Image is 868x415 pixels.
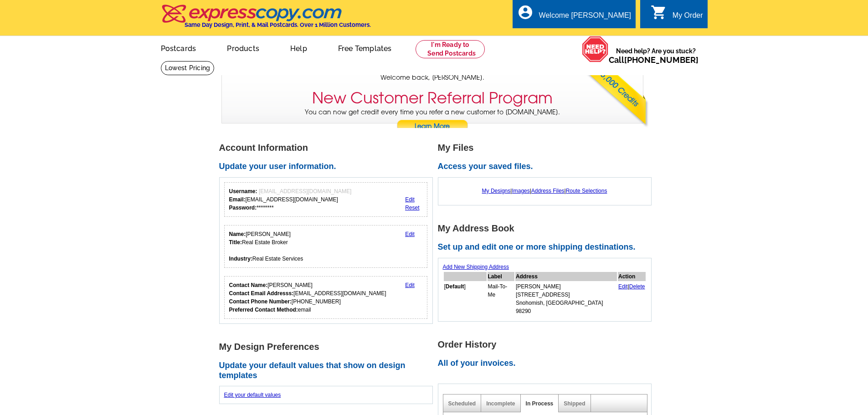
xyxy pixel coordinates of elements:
[229,239,242,246] strong: Title:
[229,231,246,237] strong: Name:
[515,272,617,281] th: Address
[224,225,428,268] div: Your personal details.
[526,400,554,407] a: In Process
[229,290,294,297] strong: Contact Email Addresss:
[438,162,657,172] h2: Access your saved files.
[229,298,292,305] strong: Contact Phone Number:
[219,162,438,172] h2: Update your user information.
[618,282,646,316] td: |
[229,282,268,288] strong: Contact Name:
[229,281,386,314] div: [PERSON_NAME] [EMAIL_ADDRESS][DOMAIN_NAME] [PHONE_NUMBER] email
[405,196,415,203] a: Edit
[539,11,631,24] div: Welcome [PERSON_NAME]
[224,392,281,398] a: Edit your default values
[219,143,438,153] h1: Account Information
[405,205,419,211] a: Reset
[582,36,609,62] img: help
[488,272,514,281] th: Label
[609,46,703,65] span: Need help? Are you stuck?
[531,188,565,194] a: Address Files
[276,37,322,58] a: Help
[444,282,487,316] td: [ ]
[443,182,647,200] div: | | |
[229,205,257,211] strong: Password:
[380,73,484,82] span: Welcome back, [PERSON_NAME].
[448,400,476,407] a: Scheduled
[185,21,371,28] h4: Same Day Design, Print, & Mail Postcards. Over 1 Million Customers.
[624,55,699,65] a: [PHONE_NUMBER]
[324,37,406,58] a: Free Templates
[651,10,703,21] a: shopping_cart My Order
[438,143,657,153] h1: My Files
[446,283,464,290] b: Default
[229,188,257,195] strong: Username:
[438,340,657,349] h1: Order History
[229,196,246,203] strong: Email:
[443,264,509,270] a: Add New Shipping Address
[566,188,607,194] a: Route Selections
[222,108,643,133] p: You can now get credit every time you refer a new customer to [DOMAIN_NAME].
[488,282,514,316] td: Mail-To-Me
[146,37,211,58] a: Postcards
[512,188,529,194] a: Images
[564,400,585,407] a: Shipped
[224,276,428,319] div: Who should we contact regarding order issues?
[259,188,351,195] span: [EMAIL_ADDRESS][DOMAIN_NAME]
[629,283,645,290] a: Delete
[517,4,534,20] i: account_circle
[212,37,274,58] a: Products
[618,272,646,281] th: Action
[482,188,511,194] a: My Designs
[224,182,428,217] div: Your login information.
[673,11,703,24] div: My Order
[515,282,617,316] td: [PERSON_NAME] [STREET_ADDRESS] Snohomish, [GEOGRAPHIC_DATA] 98290
[396,120,468,133] a: Learn More
[312,89,553,108] h3: New Customer Referral Program
[161,11,371,28] a: Same Day Design, Print, & Mail Postcards. Over 1 Million Customers.
[405,231,415,237] a: Edit
[229,256,252,262] strong: Industry:
[618,283,628,290] a: Edit
[405,282,415,288] a: Edit
[438,224,657,233] h1: My Address Book
[438,359,657,369] h2: All of your invoices.
[651,4,667,20] i: shopping_cart
[219,361,438,380] h2: Update your default values that show on design templates
[486,400,515,407] a: Incomplete
[229,307,298,313] strong: Preferred Contact Method:
[219,342,438,352] h1: My Design Preferences
[229,230,303,263] div: [PERSON_NAME] Real Estate Broker Real Estate Services
[438,242,657,252] h2: Set up and edit one or more shipping destinations.
[609,55,699,65] span: Call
